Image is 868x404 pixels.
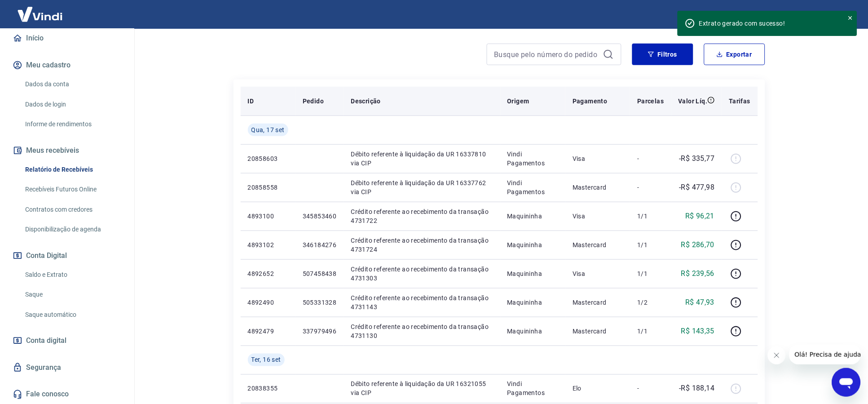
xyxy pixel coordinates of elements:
p: ID [248,97,254,106]
a: Saldo e Extrato [22,266,123,284]
p: 4892490 [248,298,288,307]
p: R$ 143,35 [681,326,715,337]
p: -R$ 477,98 [679,182,715,193]
p: 507458438 [303,269,337,278]
p: Crédito referente ao recebimento da transação 4731143 [351,293,493,311]
a: Conta digital [11,331,123,351]
p: Vindi Pagamentos [507,178,559,196]
p: Mastercard [573,298,623,307]
a: Dados de login [22,95,123,114]
p: 4893102 [248,240,288,249]
p: Visa [573,212,623,221]
p: - [637,154,664,163]
p: R$ 96,21 [685,211,714,222]
a: Disponibilização de agenda [22,220,123,239]
div: Extrato gerado com sucesso! [699,19,837,28]
button: Meus recebíveis [11,141,123,160]
span: Qua, 17 set [251,125,285,134]
img: Vindi [11,0,69,28]
p: Maquininha [507,212,559,221]
p: - [637,384,664,393]
p: Mastercard [573,327,623,336]
button: Sair [825,6,857,23]
p: Visa [573,269,623,278]
button: Conta Digital [11,246,123,266]
p: 1/1 [637,269,664,278]
p: - [637,183,664,192]
a: Informe de rendimentos [22,115,123,133]
p: 505331328 [303,298,337,307]
p: 1/1 [637,240,664,249]
p: -R$ 335,77 [679,153,715,164]
p: Maquininha [507,240,559,249]
span: Conta digital [26,334,66,347]
a: Dados da conta [22,75,123,93]
p: Débito referente à liquidação da UR 16337762 via CIP [351,178,493,196]
p: Maquininha [507,298,559,307]
p: R$ 47,93 [685,297,714,308]
p: Valor Líq. [679,97,708,106]
p: 1/2 [637,298,664,307]
span: Ter, 16 set [251,355,281,364]
p: 20858603 [248,154,288,163]
p: Débito referente à liquidação da UR 16337810 via CIP [351,150,493,168]
p: Crédito referente ao recebimento da transação 4731303 [351,265,493,283]
p: 345853460 [303,212,337,221]
p: Maquininha [507,269,559,278]
p: Pagamento [573,97,608,106]
a: Início [11,28,123,48]
p: Débito referente à liquidação da UR 16321055 via CIP [351,380,493,398]
p: Mastercard [573,240,623,249]
p: R$ 239,56 [681,268,715,279]
p: Maquininha [507,327,559,336]
a: Relatório de Recebíveis [22,160,123,179]
p: 346184276 [303,240,337,249]
p: 337979496 [303,327,337,336]
button: Meu cadastro [11,55,123,75]
p: Pedido [303,97,324,106]
p: Mastercard [573,183,623,192]
a: Contratos com credores [22,200,123,219]
p: Tarifas [729,97,751,106]
input: Busque pelo número do pedido [494,48,599,61]
p: Descrição [351,97,381,106]
p: Elo [573,384,623,393]
p: Vindi Pagamentos [507,150,559,168]
p: Crédito referente ao recebimento da transação 4731722 [351,207,493,225]
p: 4892652 [248,269,288,278]
a: Saque [22,285,123,304]
p: 1/1 [637,212,664,221]
p: 4893100 [248,212,288,221]
iframe: Fechar mensagem [768,346,786,364]
p: Crédito referente ao recebimento da transação 4731724 [351,236,493,254]
button: Exportar [704,44,765,65]
span: Olá! Precisa de ajuda? [5,6,75,13]
iframe: Botão para abrir a janela de mensagens [832,368,861,397]
p: Crédito referente ao recebimento da transação 4731130 [351,322,493,340]
a: Saque automático [22,306,123,324]
p: Visa [573,154,623,163]
a: Recebíveis Futuros Online [22,180,123,199]
button: Filtros [632,44,693,65]
p: -R$ 188,14 [679,383,715,394]
p: 4892479 [248,327,288,336]
p: Parcelas [637,97,664,106]
p: 20858558 [248,183,288,192]
p: 1/1 [637,327,664,336]
iframe: Mensagem da empresa [789,345,861,364]
a: Segurança [11,358,123,377]
p: Origem [507,97,529,106]
p: Vindi Pagamentos [507,380,559,398]
p: R$ 286,70 [681,240,715,250]
p: 20838355 [248,384,288,393]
